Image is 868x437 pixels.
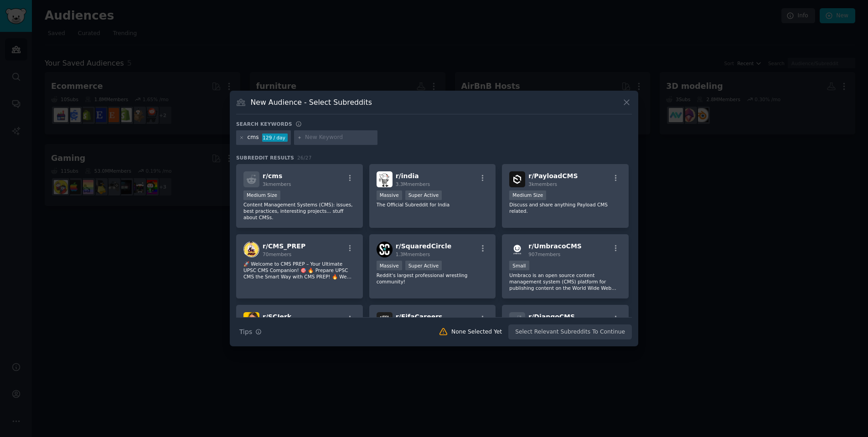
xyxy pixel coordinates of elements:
[509,201,621,214] p: Discuss and share anything Payload CMS related.
[263,313,291,320] span: r/ SCJerk
[405,190,442,200] div: Super Active
[251,98,372,107] h3: New Audience - Select Subreddits
[243,201,356,221] p: Content Management Systems (CMS): issues, best practices, interesting projects... stuff about CMSs.
[396,181,430,187] span: 3.3M members
[528,172,578,180] span: r/ PayloadCMS
[377,242,393,257] img: SquaredCircle
[243,242,259,257] img: CMS_PREP
[263,181,291,187] span: 3k members
[396,172,419,180] span: r/ india
[377,190,402,200] div: Massive
[377,201,489,208] p: The Official Subreddit for India
[263,252,291,257] span: 70 members
[509,171,525,187] img: PayloadCMS
[243,312,259,328] img: SCJerk
[243,261,356,280] p: 🚀 Welcome to CMS PREP – Your Ultimate UPSC CMS Companion! 🎯 🔥 Prepare UPSC CMS the Smart Way with...
[396,242,452,250] span: r/ SquaredCircle
[236,121,292,127] h3: Search keywords
[528,313,575,320] span: r/ DjangoCMS
[396,252,430,257] span: 1.3M members
[248,134,259,142] div: cms
[509,261,529,270] div: Small
[528,181,557,187] span: 3k members
[451,328,502,336] div: None Selected Yet
[405,261,442,270] div: Super Active
[528,252,560,257] span: 907 members
[236,154,294,161] span: Subreddit Results
[377,272,489,285] p: Reddit's largest professional wrestling community!
[263,242,305,250] span: r/ CMS_PREP
[297,155,312,160] span: 26 / 27
[377,171,393,187] img: india
[509,190,546,200] div: Medium Size
[243,190,280,200] div: Medium Size
[528,242,582,250] span: r/ UmbracoCMS
[509,272,621,291] p: Umbraco is an open source content management system (CMS) platform for publishing content on the ...
[263,172,282,180] span: r/ cms
[305,134,374,142] input: New Keyword
[239,327,252,337] span: Tips
[236,324,265,340] button: Tips
[262,134,288,142] div: 129 / day
[509,242,525,257] img: UmbracoCMS
[377,261,402,270] div: Massive
[396,313,443,320] span: r/ FifaCareers
[377,312,393,328] img: FifaCareers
